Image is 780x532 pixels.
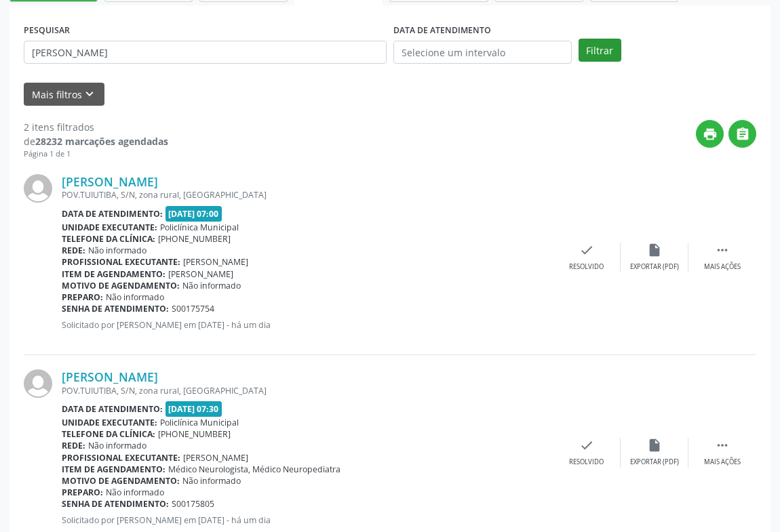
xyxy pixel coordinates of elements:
input: Nome, CNS [24,41,387,64]
b: Preparo: [62,487,103,498]
label: DATA DE ATENDIMENTO [393,20,491,41]
b: Data de atendimento: [62,403,163,415]
span: [PERSON_NAME] [183,452,248,464]
span: [PERSON_NAME] [183,256,248,268]
a: [PERSON_NAME] [62,174,158,189]
span: S00175754 [172,303,214,314]
p: Solicitado por [PERSON_NAME] em [DATE] - há um dia [62,514,553,526]
div: de [24,134,168,148]
b: Profissional executante: [62,452,180,464]
i: keyboard_arrow_down [82,87,97,102]
div: POV.TUIUTIBA, S/N, zona rural, [GEOGRAPHIC_DATA] [62,385,553,396]
div: Exportar (PDF) [630,457,679,467]
div: Página 1 de 1 [24,148,168,160]
i: print [703,127,718,142]
span: Não informado [106,291,164,303]
b: Preparo: [62,291,103,303]
i:  [715,438,730,453]
b: Data de atendimento: [62,208,163,220]
b: Motivo de agendamento: [62,280,180,291]
b: Profissional executante: [62,256,180,268]
div: Mais ações [704,262,741,272]
i: check [579,438,594,453]
span: Não informado [106,487,164,498]
span: [PHONE_NUMBER] [158,428,231,440]
b: Senha de atendimento: [62,303,169,314]
b: Telefone da clínica: [62,428,155,440]
button: Filtrar [579,39,621,62]
span: [DATE] 07:30 [165,401,222,417]
p: Solicitado por [PERSON_NAME] em [DATE] - há um dia [62,319,553,331]
span: Policlínica Municipal [160,222,239,233]
span: [PHONE_NUMBER] [158,233,231,245]
input: Selecione um intervalo [393,41,572,64]
i: check [579,243,594,258]
span: S00175805 [172,498,214,510]
div: Mais ações [704,457,741,467]
div: 2 itens filtrados [24,120,168,134]
span: [DATE] 07:00 [165,206,222,222]
button: Mais filtroskeyboard_arrow_down [24,83,104,106]
i: insert_drive_file [647,243,662,258]
div: Resolvido [569,457,604,467]
i: insert_drive_file [647,438,662,453]
b: Item de agendamento: [62,464,165,475]
div: Exportar (PDF) [630,262,679,272]
b: Unidade executante: [62,417,157,428]
button:  [728,120,756,148]
i:  [715,243,730,258]
i:  [735,127,750,142]
b: Item de agendamento: [62,268,165,280]
span: Policlínica Municipal [160,417,239,428]
b: Rede: [62,440,85,451]
button: print [696,120,724,148]
div: Resolvido [569,262,604,272]
label: PESQUISAR [24,20,70,41]
a: [PERSON_NAME] [62,369,158,384]
span: Não informado [182,475,241,487]
span: Não informado [88,245,147,256]
b: Motivo de agendamento: [62,475,180,487]
b: Senha de atendimento: [62,498,169,510]
span: Médico Neurologista, Médico Neuropediatra [168,464,340,475]
b: Telefone da clínica: [62,233,155,245]
img: img [24,369,52,398]
span: Não informado [88,440,147,451]
span: [PERSON_NAME] [168,268,233,280]
b: Unidade executante: [62,222,157,233]
div: POV.TUIUTIBA, S/N, zona rural, [GEOGRAPHIC_DATA] [62,189,553,201]
img: img [24,174,52,203]
span: Não informado [182,280,241,291]
b: Rede: [62,245,85,256]
strong: 28232 marcações agendadas [35,135,168,148]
